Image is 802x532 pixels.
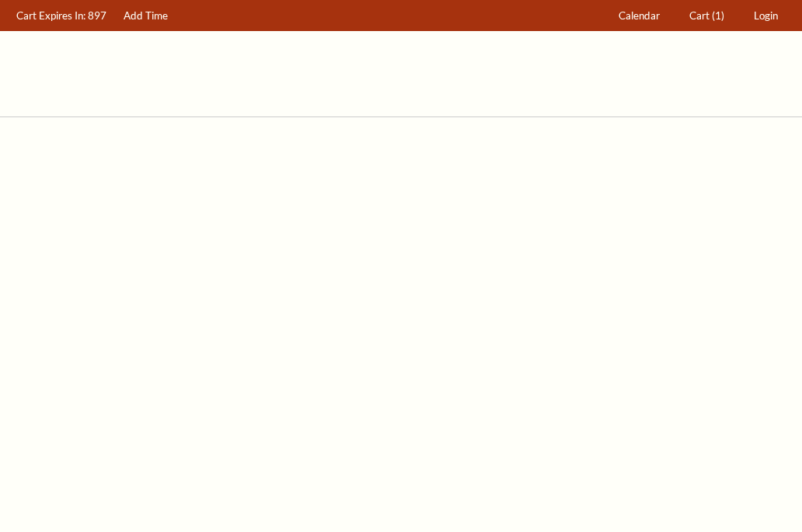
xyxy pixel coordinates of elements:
a: Add Time [117,1,176,31]
a: Login [747,1,786,31]
a: Cart (1) [682,1,732,31]
span: 897 [88,9,106,22]
span: Cart [689,9,710,22]
a: Calendar [612,1,668,31]
span: Login [754,9,778,22]
span: (1) [712,9,724,22]
span: Calendar [619,9,660,22]
span: Cart Expires In: [16,9,85,22]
